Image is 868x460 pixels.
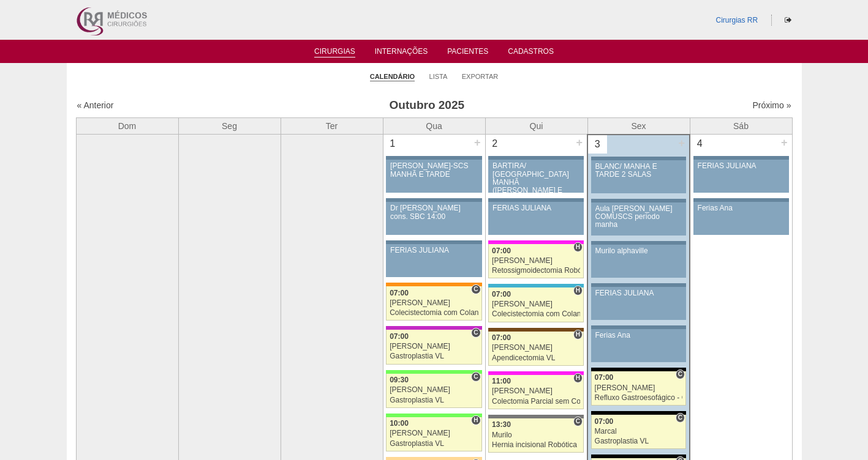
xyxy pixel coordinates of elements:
[492,377,511,385] span: 11:00
[375,47,428,59] a: Internações
[591,202,686,236] a: Aula [PERSON_NAME] COMUSCS período manha
[471,328,480,338] span: Consultório
[386,326,481,330] div: Key: Maria Braido
[485,117,587,135] th: Qui
[76,117,178,135] th: Dom
[390,289,409,297] span: 07:00
[488,198,584,202] div: Key: Aviso
[492,398,580,406] div: Colectomia Parcial sem Colostomia VL
[370,72,415,81] a: Calendário
[492,290,511,299] span: 07:00
[390,352,478,360] div: Gastroplastia VL
[281,117,383,135] th: Ter
[447,47,488,59] a: Pacientes
[488,371,584,375] div: Key: Pro Matre
[492,333,511,342] span: 07:00
[383,135,402,153] div: 1
[492,344,580,352] div: [PERSON_NAME]
[488,240,584,244] div: Key: Pro Matre
[386,370,481,374] div: Key: Brasil
[386,283,481,286] div: Key: São Luiz - SCS
[591,287,686,320] a: FERIAS JULIANA
[693,198,789,202] div: Key: Aviso
[471,372,480,382] span: Consultório
[698,204,785,212] div: Ferias Ana
[591,368,686,371] div: Key: Blanc
[386,414,481,417] div: Key: Brasil
[591,241,686,245] div: Key: Aviso
[752,100,791,110] a: Próximo »
[698,162,785,170] div: FERIAS JULIANA
[595,205,682,229] div: Aula [PERSON_NAME] COMUSCS período manha
[488,418,584,453] a: C 13:30 Murilo Hernia incisional Robótica
[390,332,409,341] span: 07:00
[595,384,683,392] div: [PERSON_NAME]
[390,419,409,428] span: 10:00
[390,162,478,178] div: [PERSON_NAME]-SCS MANHÃ E TARDE
[492,310,580,318] div: Colecistectomia com Colangiografia VL
[472,135,483,150] div: +
[390,440,478,448] div: Gastroplastia VL
[693,156,789,160] div: Key: Aviso
[591,454,686,458] div: Key: Blanc
[693,160,789,193] a: FERIAS JULIANA
[488,156,584,160] div: Key: Aviso
[573,242,583,252] span: Hospital
[471,415,480,425] span: Hospital
[595,373,614,382] span: 07:00
[178,117,281,135] th: Seg
[690,117,792,135] th: Sáb
[488,328,584,332] div: Key: Santa Joana
[77,100,114,110] a: « Anterior
[486,135,505,153] div: 2
[390,247,478,254] div: FERIAS JULIANA
[676,135,687,151] div: +
[492,387,580,395] div: [PERSON_NAME]
[591,245,686,278] a: Murilo alphaville
[595,289,682,297] div: FERIAS JULIANA
[591,371,686,406] a: C 07:00 [PERSON_NAME] Refluxo Gastroesofágico - Cirurgia VL
[390,376,409,384] span: 09:30
[595,332,682,339] div: Ferias Ana
[488,244,584,278] a: H 07:00 [PERSON_NAME] Retossigmoidectomia Robótica
[591,415,686,449] a: C 07:00 Marcal Gastroplastia VL
[390,309,478,317] div: Colecistectomia com Colangiografia VL
[492,300,580,308] div: [PERSON_NAME]
[386,374,481,408] a: C 09:30 [PERSON_NAME] Gastroplastia VL
[390,429,478,437] div: [PERSON_NAME]
[591,160,686,193] a: BLANC/ MANHÃ E TARDE 2 SALAS
[595,394,683,402] div: Refluxo Gastroesofágico - Cirurgia VL
[386,202,481,235] a: Dr [PERSON_NAME] cons. SBC 14:00
[492,431,580,439] div: Murilo
[785,17,791,24] i: Sair
[386,244,481,277] a: FERIAS JULIANA
[595,437,683,445] div: Gastroplastia VL
[488,375,584,409] a: H 11:00 [PERSON_NAME] Colectomia Parcial sem Colostomia VL
[676,413,685,423] span: Consultório
[492,257,580,265] div: [PERSON_NAME]
[588,135,607,154] div: 3
[390,386,478,394] div: [PERSON_NAME]
[386,160,481,193] a: [PERSON_NAME]-SCS MANHÃ E TARDE
[390,343,478,351] div: [PERSON_NAME]
[591,283,686,287] div: Key: Aviso
[779,135,790,150] div: +
[690,135,709,153] div: 4
[715,16,758,24] a: Cirurgias RR
[386,286,481,321] a: C 07:00 [PERSON_NAME] Colecistectomia com Colangiografia VL
[386,198,481,202] div: Key: Aviso
[573,286,583,295] span: Hospital
[471,284,480,294] span: Consultório
[573,417,583,426] span: Consultório
[591,411,686,415] div: Key: Blanc
[492,247,511,255] span: 07:00
[574,135,584,150] div: +
[595,247,682,255] div: Murilo alphaville
[591,199,686,202] div: Key: Aviso
[386,330,481,364] a: C 07:00 [PERSON_NAME] Gastroplastia VL
[595,428,683,436] div: Marcal
[429,72,448,81] a: Lista
[488,160,584,193] a: BARTIRA/ [GEOGRAPHIC_DATA] MANHÃ ([PERSON_NAME] E ANA)/ SANTA JOANA -TARDE
[390,299,478,307] div: [PERSON_NAME]
[587,117,690,135] th: Sex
